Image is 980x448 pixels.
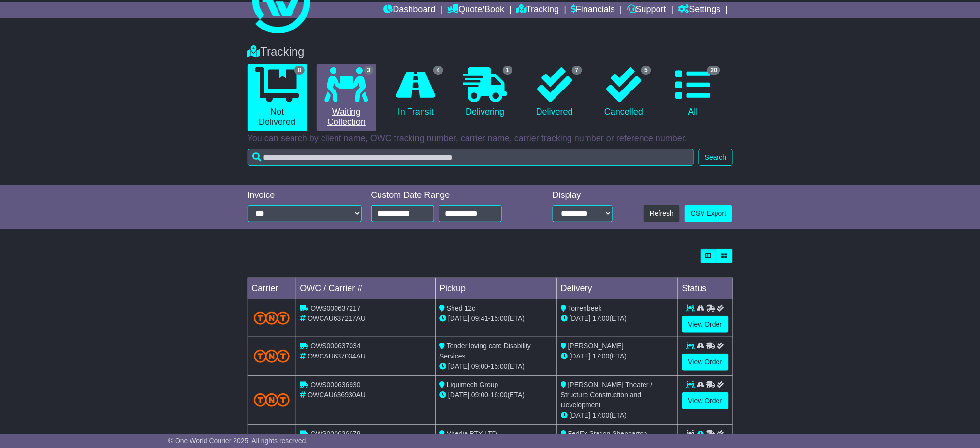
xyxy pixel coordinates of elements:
span: Shed 12c [447,304,475,312]
a: Dashboard [384,2,436,18]
span: OWCAU637217AU [307,314,366,322]
span: 09:00 [471,391,488,399]
td: Status [678,278,732,299]
span: 09:41 [471,314,488,322]
a: CSV Export [685,205,732,222]
span: OWS000637217 [310,304,361,312]
a: 3 Waiting Collection [317,64,376,131]
a: 20 All [663,64,723,121]
a: View Order [682,392,729,409]
span: 20 [707,66,720,75]
span: [PERSON_NAME] Theater / Structure Construction and Development [561,381,653,409]
span: 15:00 [491,362,508,370]
a: Financials [571,2,615,18]
a: Quote/Book [447,2,504,18]
a: View Order [682,316,729,333]
span: 15:00 [491,314,508,322]
div: Invoice [248,190,362,201]
button: Refresh [644,205,680,222]
span: 17:00 [593,314,610,322]
span: OWCAU636930AU [307,391,366,399]
img: TNT_Domestic.png [254,393,290,406]
a: 4 In Transit [386,64,445,121]
span: Torrenbeek [568,304,602,312]
div: Display [553,190,613,201]
span: [DATE] [448,391,469,399]
span: 09:00 [471,362,488,370]
div: (ETA) [561,410,674,420]
a: Support [627,2,666,18]
td: Pickup [436,278,557,299]
span: Tender loving care Disability Services [439,342,531,360]
img: TNT_Domestic.png [254,312,290,325]
a: 8 Not Delivered [248,64,307,131]
span: FedEx Station Shepparton [568,430,647,437]
span: © One World Courier 2025. All rights reserved. [168,437,308,445]
span: Vhedia PTY LTD [447,430,497,437]
span: OWS000636678 [310,430,361,437]
a: Settings [678,2,721,18]
div: - (ETA) [439,314,553,324]
span: [DATE] [570,352,591,360]
div: (ETA) [561,314,674,324]
div: Tracking [243,45,738,59]
td: Delivery [556,278,678,299]
p: You can search by client name, OWC tracking number, carrier name, carrier tracking number or refe... [248,134,733,144]
span: OWCAU637034AU [307,352,366,360]
a: 5 Cancelled [594,64,654,121]
span: OWS000636930 [310,381,361,388]
div: Custom Date Range [371,190,527,201]
span: [PERSON_NAME] [568,342,624,350]
span: 5 [641,66,651,75]
span: [DATE] [570,314,591,322]
span: 1 [503,66,513,75]
td: OWC / Carrier # [296,278,436,299]
span: 16:00 [491,391,508,399]
span: 8 [294,66,305,75]
a: Tracking [516,2,559,18]
span: OWS000637034 [310,342,361,350]
span: 17:00 [593,352,610,360]
span: 7 [572,66,582,75]
button: Search [699,149,732,166]
span: [DATE] [448,314,469,322]
span: Liquimech Group [447,381,498,388]
a: View Order [682,354,729,371]
span: [DATE] [570,411,591,419]
span: 4 [433,66,443,75]
td: Carrier [248,278,296,299]
img: TNT_Domestic.png [254,350,290,363]
div: - (ETA) [439,361,553,372]
a: 7 Delivered [525,64,584,121]
span: 17:00 [593,411,610,419]
div: (ETA) [561,351,674,361]
span: 3 [364,66,374,75]
span: [DATE] [448,362,469,370]
div: - (ETA) [439,390,553,400]
a: 1 Delivering [455,64,515,121]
